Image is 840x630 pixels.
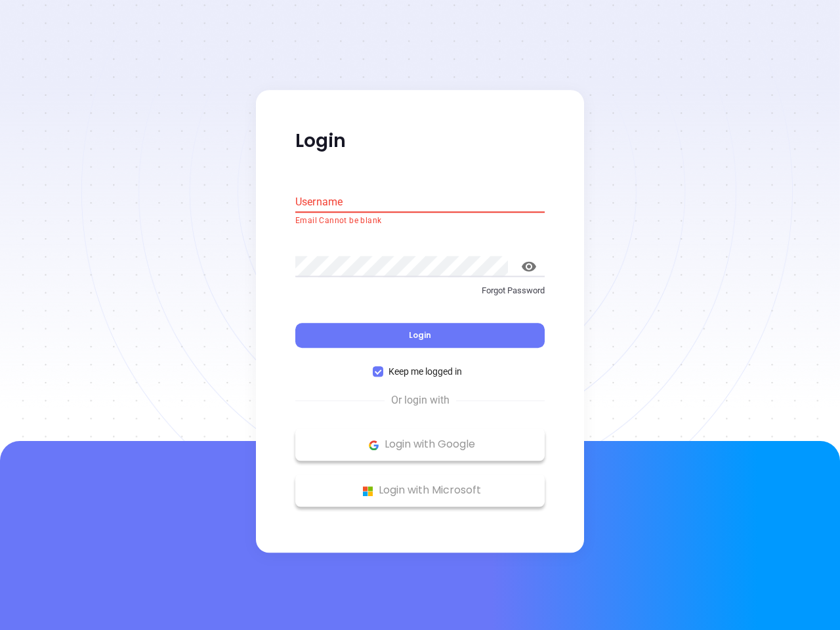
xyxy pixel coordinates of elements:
a: Forgot Password [295,284,545,308]
button: Google Logo Login with Google [295,429,545,461]
button: toggle password visibility [513,251,545,282]
span: Keep me logged in [383,365,467,379]
span: Login [409,330,431,341]
button: Microsoft Logo Login with Microsoft [295,474,545,507]
span: Or login with [385,393,456,409]
p: Login [295,129,545,153]
p: Login with Microsoft [302,481,538,501]
button: Login [295,324,545,348]
p: Login with Google [302,435,538,455]
img: Microsoft Logo [360,483,376,499]
p: Forgot Password [295,284,545,297]
img: Google Logo [366,437,382,453]
p: Email Cannot be blank [295,215,545,228]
